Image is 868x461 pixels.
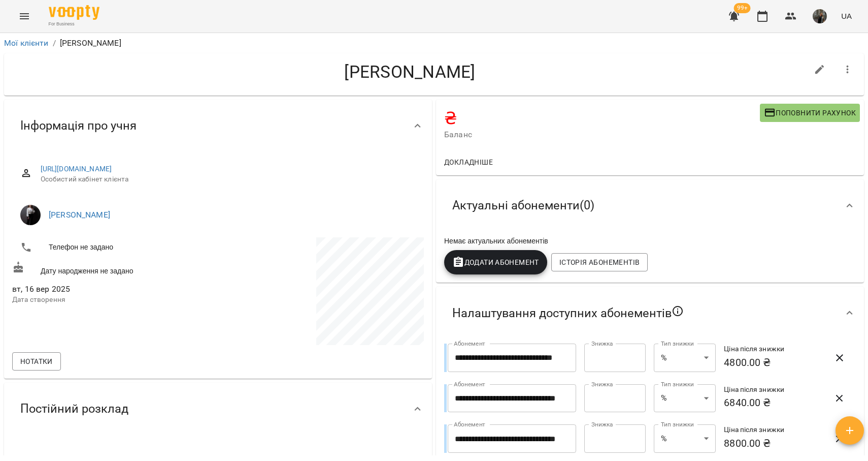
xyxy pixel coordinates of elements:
[12,237,216,258] li: Телефон не задано
[436,287,864,340] div: Налаштування доступних абонементів
[724,424,821,436] h6: Ціна після знижки
[41,165,112,173] a: [URL][DOMAIN_NAME]
[452,305,684,321] span: Налаштування доступних абонементів
[764,107,856,119] span: Поповнити рахунок
[444,129,760,141] span: Баланс
[841,11,852,21] span: UA
[813,9,827,23] img: 331913643cd58b990721623a0d187df0.png
[559,256,640,268] span: Історія абонементів
[53,37,56,49] li: /
[654,384,716,413] div: %
[49,210,110,220] a: [PERSON_NAME]
[442,234,858,248] div: Немає актуальних абонементів
[49,21,99,27] span: For Business
[20,205,41,225] img: Анастасія Ніколаєвських
[10,259,218,278] div: Дату народження не задано
[4,37,864,49] nav: breadcrumb
[12,4,37,28] button: Menu
[41,174,416,185] span: Особистий кабінет клієнта
[440,153,497,171] button: Докладніше
[4,383,432,435] div: Постійний розклад
[49,5,99,20] img: Voopty Logo
[12,295,216,305] p: Дата створення
[724,355,821,371] h6: 4800.00 ₴
[654,424,716,453] div: %
[4,100,432,152] div: Інформація про учня
[724,344,821,355] h6: Ціна після знижки
[724,395,821,411] h6: 6840.00 ₴
[837,7,856,25] button: UA
[760,104,860,122] button: Поповнити рахунок
[724,436,821,451] h6: 8800.00 ₴
[452,256,539,268] span: Додати Абонемент
[551,253,648,271] button: Історія абонементів
[734,3,751,13] span: 99+
[452,198,594,213] span: Актуальні абонементи ( 0 )
[444,250,547,274] button: Додати Абонемент
[12,352,61,371] button: Нотатки
[654,344,716,372] div: %
[20,401,128,417] span: Постійний розклад
[12,62,808,82] h4: [PERSON_NAME]
[60,37,121,49] p: [PERSON_NAME]
[4,38,49,48] a: Мої клієнти
[444,108,760,129] h4: ₴
[444,156,493,168] span: Докладніше
[20,118,137,134] span: Інформація про учня
[672,305,684,317] svg: Якщо не обрано жодного, клієнт зможе побачити всі публічні абонементи
[724,384,821,395] h6: Ціна після знижки
[436,179,864,232] div: Актуальні абонементи(0)
[20,355,53,367] span: Нотатки
[12,283,216,295] span: вт, 16 вер 2025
